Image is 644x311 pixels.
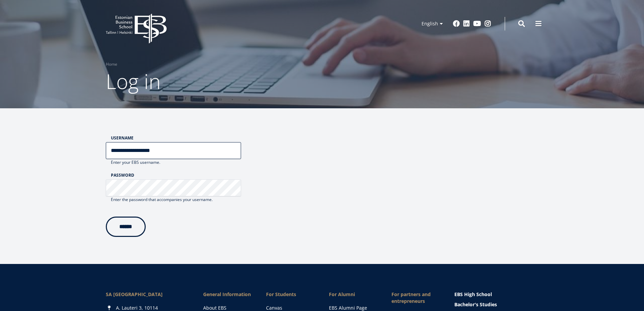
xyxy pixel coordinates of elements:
[106,61,117,68] a: Home
[106,196,241,203] div: Enter the password that accompanies your username.
[106,291,190,298] div: SA [GEOGRAPHIC_DATA]
[463,20,470,27] a: Linkedin
[391,291,441,305] span: For partners and entrepreneurs
[266,291,315,298] a: For Students
[106,68,539,95] h1: Log in
[473,20,481,27] a: Youtube
[454,291,539,298] a: EBS High School
[111,173,241,178] label: Password
[111,135,241,140] label: Username
[106,159,241,166] div: Enter your EBS username.
[203,291,253,298] span: General Information
[453,20,460,27] a: Facebook
[329,291,378,298] span: For Alumni
[454,301,539,308] a: Bachelor's Studies
[484,20,491,27] a: Instagram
